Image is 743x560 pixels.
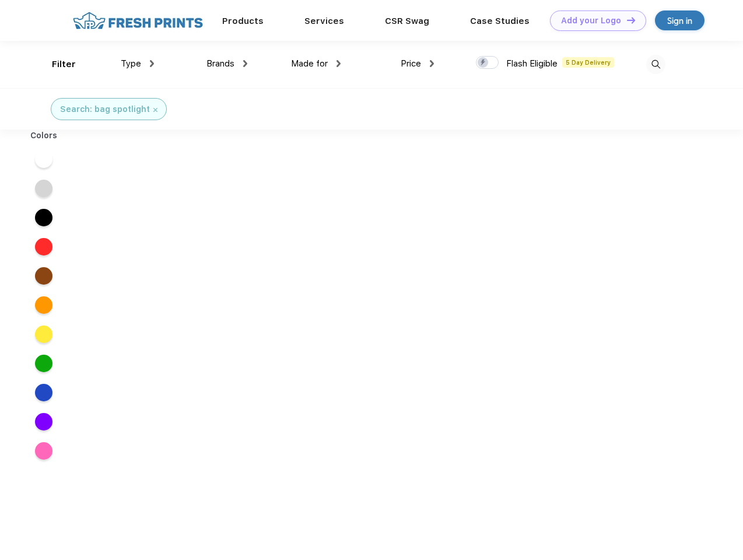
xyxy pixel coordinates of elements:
[646,55,665,74] img: desktop_search.svg
[655,10,705,30] a: Sign in
[121,58,141,69] span: Type
[153,108,157,112] img: filter_cancel.svg
[667,14,692,27] div: Sign in
[291,58,328,69] span: Made for
[562,57,614,68] span: 5 Day Delivery
[506,58,558,69] span: Flash Eligible
[561,16,621,26] div: Add your Logo
[22,129,66,142] div: Colors
[401,58,421,69] span: Price
[222,16,264,26] a: Products
[150,60,154,67] img: dropdown.png
[627,17,635,23] img: DT
[52,58,76,71] div: Filter
[243,60,247,67] img: dropdown.png
[337,60,341,67] img: dropdown.png
[69,10,206,31] img: fo%20logo%202.webp
[430,60,434,67] img: dropdown.png
[60,103,150,116] div: Search: bag spotlight
[206,58,234,69] span: Brands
